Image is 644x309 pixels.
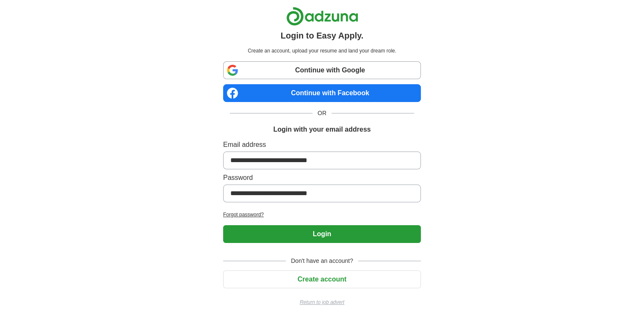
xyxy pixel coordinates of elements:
[281,29,364,42] h1: Login to Easy Apply.
[312,109,332,118] span: OR
[223,225,421,243] button: Login
[223,61,421,79] a: Continue with Google
[223,298,421,306] a: Return to job advert
[286,257,358,265] span: Don't have an account?
[286,7,358,26] img: Adzuna logo
[223,211,421,218] a: Forgot password?
[223,84,421,102] a: Continue with Facebook
[223,270,421,288] button: Create account
[273,124,370,135] h1: Login with your email address
[225,47,419,55] p: Create an account, upload your resume and land your dream role.
[223,173,421,183] label: Password
[223,140,421,150] label: Email address
[223,276,421,283] a: Create account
